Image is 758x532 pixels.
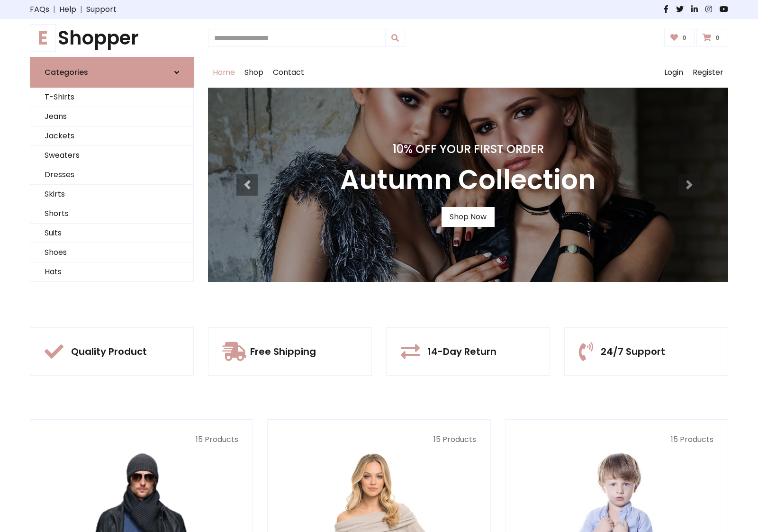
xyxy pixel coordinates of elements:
h6: Categories [45,68,88,77]
a: Help [59,4,76,15]
a: Login [659,57,688,88]
h4: 10% Off Your First Order [340,143,596,156]
span: 0 [680,34,689,42]
span: 0 [713,34,722,42]
h5: Quality Product [71,346,147,357]
a: Shop [240,57,268,88]
a: Jackets [30,126,193,146]
a: Shop Now [442,207,495,227]
a: Shorts [30,204,193,224]
a: EShopper [30,27,194,49]
a: Suits [30,224,193,243]
span: | [49,4,59,15]
a: Hats [30,262,193,282]
a: Shoes [30,243,193,262]
p: 15 Products [45,434,238,445]
a: Sweaters [30,146,193,165]
a: Register [688,57,728,88]
a: Home [208,57,240,88]
span: E [30,24,56,52]
h5: 24/7 Support [601,346,665,357]
p: 15 Products [282,434,476,445]
a: Support [86,4,117,15]
p: 15 Products [520,434,713,445]
a: 0 [664,29,695,47]
a: T-Shirts [30,88,193,107]
a: FAQs [30,4,49,15]
a: Skirts [30,185,193,204]
a: Jeans [30,107,193,126]
a: Contact [268,57,309,88]
h3: Autumn Collection [340,164,596,196]
span: | [76,4,86,15]
h5: 14-Day Return [427,346,496,357]
a: Categories [30,57,194,88]
h5: Free Shipping [250,346,316,357]
a: Dresses [30,165,193,185]
h1: Shopper [30,27,194,49]
a: 0 [696,29,728,47]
